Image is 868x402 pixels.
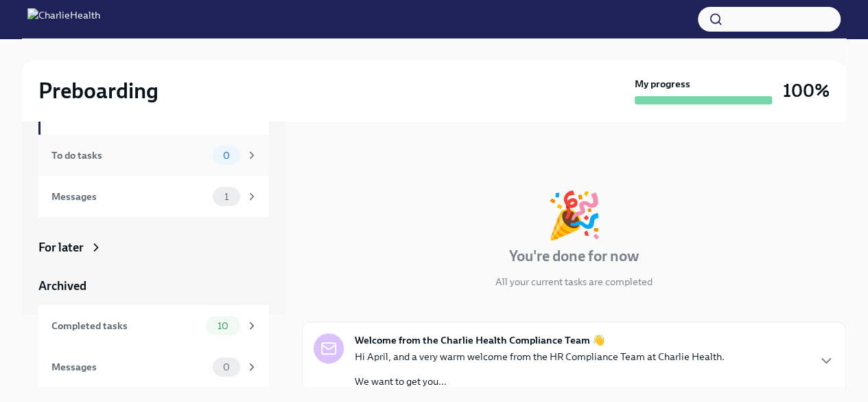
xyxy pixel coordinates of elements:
a: Messages1 [38,176,269,217]
a: Completed tasks10 [38,305,269,346]
h4: You're done for now [509,246,639,267]
div: For later [38,239,84,256]
div: Completed tasks [51,318,200,333]
strong: Welcome from the Charlie Health Compliance Team 👋 [355,333,605,347]
img: CharlieHealth [27,8,100,30]
span: 10 [209,321,237,331]
p: We want to get you... [355,375,725,388]
strong: My progress [635,77,690,91]
p: Hi April, and a very warm welcome from the HR Compliance Team at Charlie Health. [355,350,725,364]
a: To do tasks0 [38,135,269,176]
h2: Preboarding [38,77,159,104]
div: To do tasks [51,148,207,163]
h3: 100% [783,78,830,103]
span: 0 [215,150,238,161]
a: For later [38,239,269,256]
span: 1 [216,192,237,202]
a: Archived [38,278,269,294]
div: Messages [51,189,207,204]
span: 0 [215,362,238,372]
div: 🎉 [546,192,602,238]
a: Messages0 [38,346,269,388]
div: Messages [51,359,207,375]
div: In progress [302,143,362,159]
p: All your current tasks are completed [495,275,653,289]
